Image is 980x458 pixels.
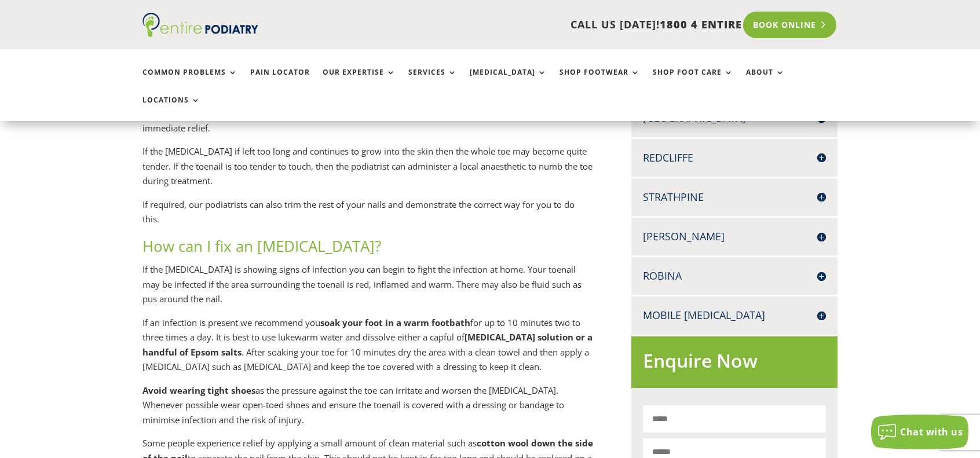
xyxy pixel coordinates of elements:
[871,415,968,449] button: Chat with us
[142,106,593,144] p: If the [MEDICAL_DATA] is treated early, then this process is usually completely painless and will...
[900,426,963,438] span: Chat with us
[653,68,733,93] a: Shop Foot Care
[142,316,593,383] p: If an infection is present we recommend you for up to 10 minutes two to three times a day. It is ...
[142,197,593,236] p: If required, our podiatrists can also trim the rest of your nails and demonstrate the correct way...
[643,269,826,283] h4: Robina
[142,383,593,437] p: as the pressure against the toe can irritate and worsen the [MEDICAL_DATA]. Whenever possible wea...
[408,68,457,93] a: Services
[303,17,742,32] p: CALL US [DATE]!
[142,384,255,396] strong: Avoid wearing tight shoes
[643,151,826,165] h4: Redcliffe
[643,308,826,323] h4: Mobile [MEDICAL_DATA]
[323,68,396,93] a: Our Expertise
[320,317,470,328] strong: soak your foot in a warm footbath
[142,13,258,37] img: logo (1)
[142,236,381,257] span: How can I fix an [MEDICAL_DATA]?
[142,28,258,39] a: Entire Podiatry
[643,348,826,380] h2: Enquire Now
[142,144,593,197] p: If the [MEDICAL_DATA] if left too long and continues to grow into the skin then the whole toe may...
[142,96,200,121] a: Locations
[743,12,836,38] a: Book Online
[470,68,547,93] a: [MEDICAL_DATA]
[746,68,785,93] a: About
[660,17,742,31] span: 1800 4 ENTIRE
[142,262,593,316] p: If the [MEDICAL_DATA] is showing signs of infection you can begin to fight the infection at home....
[643,229,826,244] h4: [PERSON_NAME]
[142,68,237,93] a: Common Problems
[250,68,310,93] a: Pain Locator
[142,331,593,358] strong: [MEDICAL_DATA] solution or a handful of Epsom salts
[560,68,640,93] a: Shop Footwear
[643,190,826,204] h4: Strathpine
